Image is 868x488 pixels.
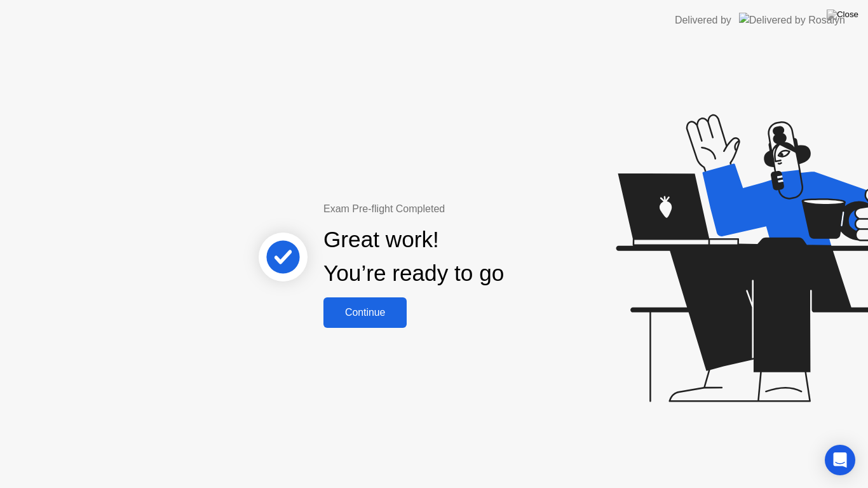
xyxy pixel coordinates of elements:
[323,297,407,328] button: Continue
[675,13,731,28] div: Delivered by
[825,445,855,475] div: Open Intercom Messenger
[327,307,403,318] div: Continue
[323,223,504,290] div: Great work! You’re ready to go
[739,13,845,27] img: Delivered by Rosalyn
[827,10,858,20] img: Close
[323,201,586,217] div: Exam Pre-flight Completed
